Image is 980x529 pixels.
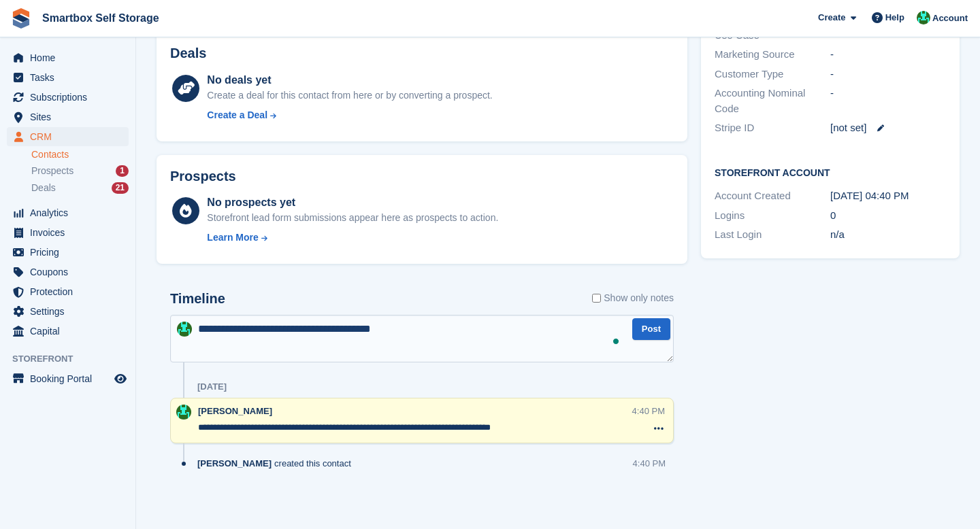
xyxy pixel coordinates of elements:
span: Sites [30,107,112,126]
span: Home [30,48,112,67]
span: Pricing [30,243,112,262]
a: menu [7,107,129,126]
span: Prospects [31,165,73,177]
span: Storefront [12,352,135,366]
span: Protection [30,282,112,301]
a: Smartbox Self Storage [37,7,165,29]
a: menu [7,262,129,281]
a: Preview store [112,371,129,387]
div: [DATE] 04:40 PM [830,188,946,204]
span: Subscriptions [30,88,112,107]
span: Help [885,11,904,24]
div: [DATE] [197,381,227,392]
div: - [830,47,946,63]
span: CRM [30,127,112,146]
a: menu [7,203,129,222]
div: No prospects yet [207,194,498,211]
div: Learn More [207,231,258,245]
div: Account Created [715,188,830,204]
img: stora-icon-8386f47178a22dfd0bd8f6a31ec36ba5ce8667c1dd55bd0f319d3a0aa187defe.svg [11,8,31,29]
span: Booking Portal [30,369,112,388]
div: No deals yet [207,72,492,88]
a: menu [7,48,129,67]
a: Prospects 1 [31,164,129,178]
span: Account [932,12,968,25]
div: Create a Deal [207,108,267,122]
label: Show only notes [592,291,674,305]
div: [not set] [830,120,946,136]
div: Storefront lead form submissions appear here as prospects to action. [207,211,498,225]
a: menu [7,369,129,388]
div: created this contact [197,457,358,470]
div: Last Login [715,227,830,243]
textarea: To enrich screen reader interactions, please activate Accessibility in Grammarly extension settings [170,315,674,362]
div: 4:40 PM [632,405,665,417]
div: 1 [116,165,129,177]
a: menu [7,127,129,146]
img: Elinor Shepherd [177,322,192,337]
a: menu [7,243,129,262]
a: Learn More [207,231,498,245]
h2: Timeline [170,291,225,307]
div: Marketing Source [715,47,830,63]
span: Capital [30,322,112,341]
a: Contacts [31,148,129,161]
div: Stripe ID [715,120,830,136]
span: Create [818,11,845,24]
div: Create a deal for this contact from here or by converting a prospect. [207,88,492,103]
button: Post [632,318,670,341]
a: menu [7,68,129,87]
a: menu [7,88,129,107]
a: menu [7,322,129,341]
span: Invoices [30,223,112,242]
a: Create a Deal [207,108,492,122]
span: Coupons [30,262,112,281]
h2: Deals [170,46,206,61]
img: Elinor Shepherd [917,11,930,24]
span: Tasks [30,68,112,87]
span: Analytics [30,203,112,222]
div: Logins [715,208,830,224]
div: - [830,86,946,116]
input: Show only notes [592,291,601,305]
div: 4:40 PM [633,457,666,470]
img: Elinor Shepherd [176,405,191,420]
div: Customer Type [715,67,830,82]
a: menu [7,223,129,242]
div: n/a [830,227,946,243]
div: 0 [830,208,946,224]
span: [PERSON_NAME] [198,406,272,416]
h2: Storefront Account [715,165,946,179]
span: Deals [31,182,56,194]
a: Deals 21 [31,181,129,195]
h2: Prospects [170,169,236,184]
div: Accounting Nominal Code [715,86,830,116]
div: - [830,67,946,82]
a: menu [7,282,129,301]
div: 21 [112,182,129,194]
span: Settings [30,302,112,321]
a: menu [7,302,129,321]
span: [PERSON_NAME] [197,457,272,470]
